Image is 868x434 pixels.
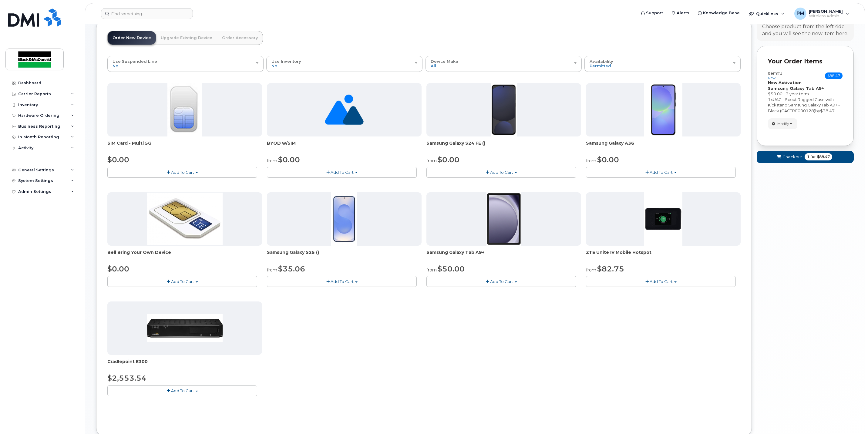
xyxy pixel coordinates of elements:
div: Quicklinks [745,8,789,20]
span: Add To Cart [490,279,513,284]
button: Device Make All [426,56,582,72]
h3: Item [768,71,782,80]
span: $0.00 [107,155,129,164]
div: SIM Card - Multi 5G [107,140,262,152]
a: Order Accessory [217,31,263,45]
span: #1 [777,71,782,76]
img: phone23884.JPG [486,192,521,246]
img: phone23817.JPG [331,192,357,246]
a: Knowledge Base [694,7,744,19]
span: 1 [807,154,809,160]
p: Your Order Items [768,57,843,66]
span: $0.00 [107,264,129,273]
div: Samsung Galaxy S25 () [267,249,422,261]
div: BYOD w/SIM [267,140,422,152]
button: Add To Cart [107,276,257,287]
small: from [426,158,437,163]
span: All [431,63,436,68]
img: no_image_found-2caef05468ed5679b831cfe6fc140e25e0c280774317ffc20a367ab7fd17291e.png [325,83,363,136]
div: ZTE Unite IV Mobile Hotspot [586,249,741,261]
span: UAG - Scout Rugged Case with Kickstand Samsung Galaxy Tab A9+ - Black (CACTBE000128) [768,97,840,113]
button: Modify [768,118,797,129]
span: Add To Cart [171,170,194,175]
button: Availability Permitted [584,56,741,72]
span: $0.00 [438,155,459,164]
button: Add To Cart [586,276,736,287]
span: $2,553.54 [107,374,146,382]
small: from [586,158,596,163]
div: Choose product from the left side and you will see the new item here. [762,23,848,37]
strong: New Activation [768,80,802,85]
span: Modify [777,121,789,126]
div: Cradlepoint E300 [107,358,262,371]
span: Add To Cart [650,170,673,175]
div: Samsung Galaxy A36 [586,140,741,152]
span: Add To Cart [171,279,194,284]
span: No [113,63,118,68]
img: 00D627D4-43E9-49B7-A367-2C99342E128C.jpg [167,83,202,136]
button: Use Inventory No [266,56,422,72]
span: $35.06 [278,264,305,273]
img: phone23700.JPG [147,314,223,342]
button: Add To Cart [426,276,576,287]
span: Knowledge Base [703,10,740,16]
img: phone23929.JPG [491,83,517,136]
span: $38.47 [820,108,835,113]
span: for [809,154,817,160]
small: from [267,158,277,163]
span: $88.47 [825,72,843,79]
span: Permitted [590,63,611,68]
a: Upgrade Existing Device [156,31,217,45]
span: No [271,63,277,68]
strong: Samsung Galaxy Tab A9+ [768,86,824,91]
button: Add To Cart [586,167,736,177]
span: Alerts [677,10,689,16]
div: Paul McLarty [790,8,853,20]
span: $0.00 [278,155,300,164]
span: Support [646,10,663,16]
small: from [586,267,596,273]
button: Add To Cart [107,385,257,396]
span: PM [796,10,804,17]
span: Wireless Admin [809,14,843,19]
span: Add To Cart [490,170,513,175]
span: Checkout [782,154,802,160]
span: $0.00 [597,155,619,164]
small: from [426,267,437,273]
img: phone23268.JPG [644,192,682,246]
span: Add To Cart [331,170,354,175]
button: Add To Cart [426,167,576,177]
div: $50.00 - 3 year term [768,91,843,97]
button: Checkout 1 for $88.47 [757,151,854,163]
a: Order New Device [108,31,156,45]
span: Availability [590,59,613,64]
span: $50.00 [438,264,465,273]
span: Add To Cart [650,279,673,284]
div: x by [768,97,843,114]
button: Use Suspended Line No [107,56,264,72]
div: Samsung Galaxy S24 FE () [426,140,581,152]
span: Use Inventory [271,59,301,64]
img: phone23886.JPG [644,83,682,136]
span: Quicklinks [756,11,778,16]
a: Support [637,7,667,19]
input: Find something... [101,8,193,19]
small: from [267,267,277,273]
span: $82.75 [597,264,624,273]
span: Device Make [431,59,458,64]
button: Add To Cart [267,167,417,177]
span: Bell Bring Your Own Device [107,249,262,261]
span: $88.47 [817,154,830,160]
span: Add To Cart [331,279,354,284]
span: Add To Cart [171,388,194,393]
span: [PERSON_NAME] [809,9,843,14]
span: Use Suspended Line [113,59,157,64]
div: Samsung Galaxy Tab A9+ [426,249,581,261]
